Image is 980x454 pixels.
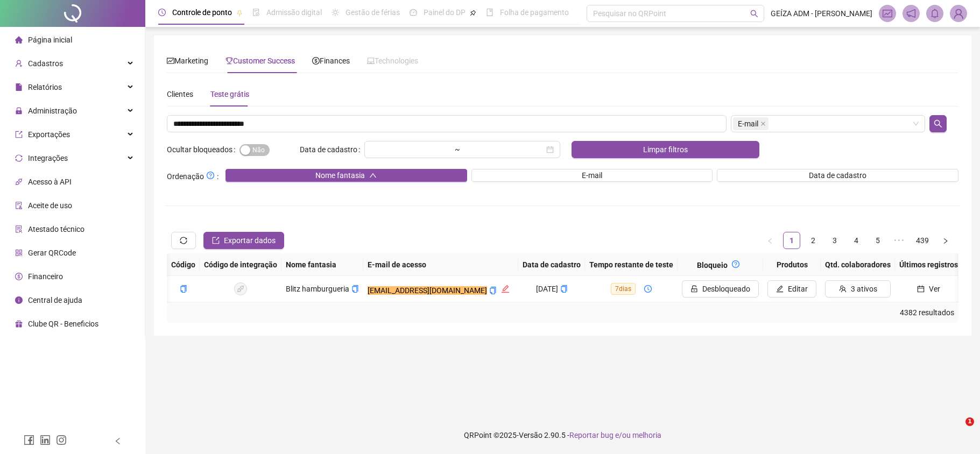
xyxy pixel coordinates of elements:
[225,169,467,182] button: Nome fantasiaup
[28,296,82,304] span: Central de ajuda
[28,201,72,210] span: Aceite de uso
[750,10,758,18] span: search
[891,232,908,249] span: •••
[171,232,196,249] button: sync
[15,249,23,257] span: qrcode
[470,10,476,16] span: pushpin
[891,232,908,249] li: 5 próximas páginas
[784,232,800,249] a: 1
[351,283,359,295] button: copiar
[210,88,249,100] div: Teste grátis
[424,8,466,17] span: Painel do DP
[585,253,678,276] th: Tempo restante de teste
[15,83,23,91] span: file
[15,60,23,67] span: user-add
[644,285,652,293] span: clock-circle
[760,121,766,126] span: close
[917,285,925,293] span: calendar
[252,9,260,16] span: file-done
[367,57,375,65] span: laptop
[15,107,23,115] span: lock
[738,118,758,130] span: E-mail
[114,437,122,445] span: left
[602,280,660,297] button: 7diasclock-circle
[28,36,72,44] span: Página inicial
[167,88,193,100] div: Clientes
[450,146,464,153] div: ~
[500,8,569,17] span: Folha de pagamento
[207,172,214,179] span: question-circle
[825,280,891,297] button: 3 ativos
[788,283,808,295] span: Editar
[28,178,72,186] span: Acesso à API
[870,232,886,249] a: 5
[167,253,200,276] th: Código
[682,258,759,271] div: Bloqueio
[367,56,418,65] span: Technologies
[225,56,295,65] span: Customer Success
[783,232,800,249] li: 1
[15,273,23,280] span: dollar
[167,56,208,65] span: Marketing
[937,232,954,249] li: Próxima página
[286,285,349,293] span: Blitz hamburgueria
[690,285,698,293] span: unlock
[15,320,23,328] span: gift
[180,237,187,244] span: sync
[536,285,568,293] span: [DATE]
[486,9,493,16] span: book
[776,285,784,293] span: edit
[489,285,497,296] button: copiar
[346,8,400,17] span: Gestão de férias
[848,232,865,249] li: 4
[560,283,568,295] button: copiar
[15,36,23,44] span: home
[762,232,779,249] li: Página anterior
[315,169,365,181] span: Nome fantasia
[15,225,23,233] span: solution
[471,169,713,182] button: E-mail
[912,232,933,249] li: 439
[851,283,877,295] span: 3 ativos
[929,283,940,295] span: Ver
[717,169,958,182] button: Data de cadastro
[762,232,779,249] button: left
[28,107,77,115] span: Administração
[643,144,688,155] span: Limpar filtros
[300,141,364,158] label: Data de cadastro
[28,154,68,162] span: Integrações
[212,237,220,244] span: export
[895,253,962,276] th: Últimos registros
[158,9,166,16] span: clock-circle
[572,141,759,158] button: Limpar filtros
[518,253,585,276] th: Data de cadastro
[913,232,932,249] a: 439
[204,169,217,182] button: Ordenação:
[180,285,187,293] span: copy
[611,283,636,295] span: 7 dias
[28,59,63,68] span: Cadastros
[809,169,866,181] span: Data de cadastro
[15,154,23,162] span: sync
[519,431,542,439] span: Versão
[732,260,739,268] span: question-circle
[24,435,34,445] span: facebook
[40,435,51,445] span: linkedin
[224,235,276,246] span: Exportar dados
[883,9,892,18] span: fund
[869,232,886,249] li: 5
[767,280,816,297] button: Editar
[167,141,239,158] label: Ocultar bloqueados
[943,417,969,443] iframe: Intercom live chat
[805,232,822,249] li: 2
[950,5,967,22] img: 29244
[965,417,974,426] span: 1
[682,280,759,297] button: Desbloqueado
[180,283,187,295] button: copiar
[369,172,377,179] span: up
[501,285,510,293] span: edit
[225,57,233,65] span: trophy
[171,307,954,318] div: 4382 resultados
[145,416,980,454] footer: QRPoint © 2025 - 2.90.5 -
[569,431,661,439] span: Reportar bug e/ou melhoria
